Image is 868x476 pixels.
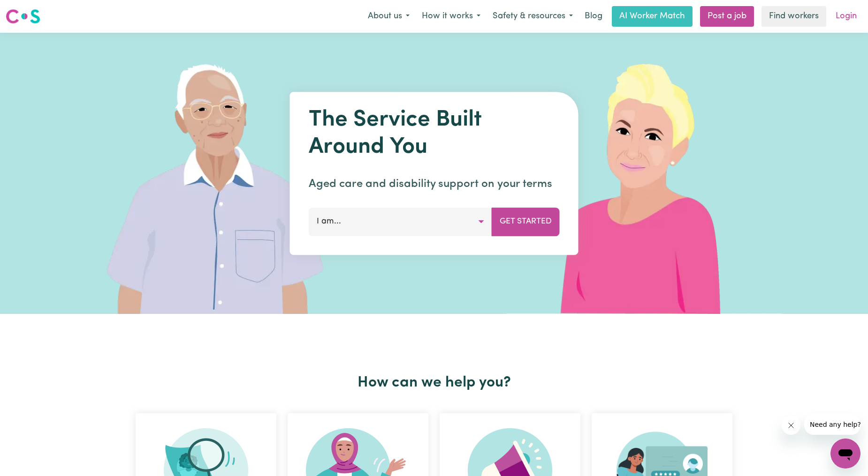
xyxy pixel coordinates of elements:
[830,6,862,27] a: Login
[492,208,560,236] button: Get Started
[362,7,416,26] button: About us
[804,414,860,435] iframe: Message from company
[130,374,738,392] h2: How can we help you?
[700,6,754,27] a: Post a job
[309,107,560,161] h1: The Service Built Around You
[6,6,40,27] a: Careseekers logo
[782,416,800,435] iframe: Close message
[309,176,560,193] p: Aged care and disability support on your terms
[416,7,487,26] button: How it works
[487,7,579,26] button: Safety & resources
[830,439,860,469] iframe: Button to launch messaging window
[6,8,40,25] img: Careseekers logo
[309,208,492,236] button: I am...
[761,6,826,27] a: Find workers
[579,6,608,27] a: Blog
[6,7,57,14] span: Need any help?
[612,6,693,27] a: AI Worker Match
